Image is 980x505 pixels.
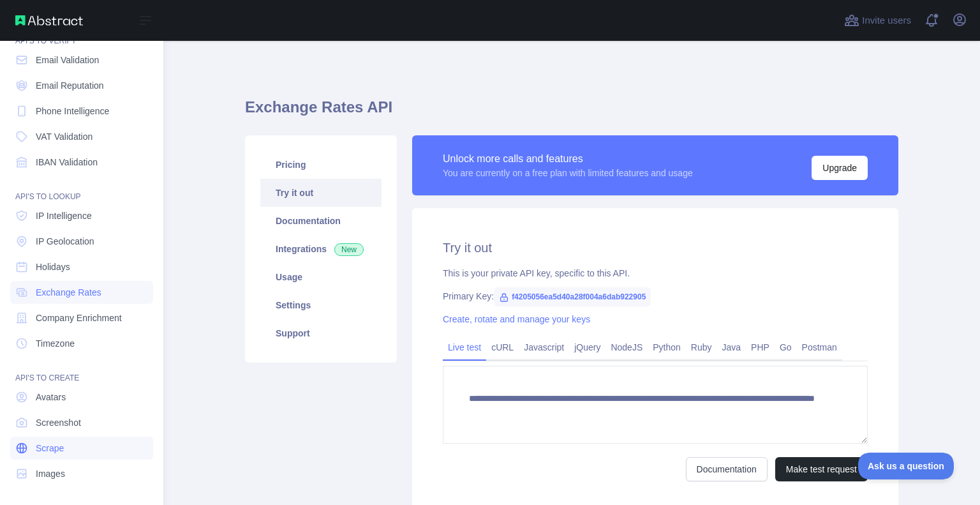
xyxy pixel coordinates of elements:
span: f4205056ea5d40a28f004a6dab922905 [494,287,651,306]
a: VAT Validation [10,125,153,148]
a: Exchange Rates [10,281,153,304]
a: Settings [260,291,382,319]
a: Scrape [10,437,153,460]
a: Company Enrichment [10,306,153,329]
a: Postman [797,337,842,358]
a: Go [775,337,797,358]
div: Primary Key: [443,290,868,303]
span: IP Geolocation [36,235,94,248]
a: cURL [486,337,519,358]
a: Email Reputation [10,74,153,97]
span: IBAN Validation [36,156,98,169]
span: Scrape [36,442,64,455]
a: Java [717,337,746,358]
a: Live test [443,337,486,358]
a: jQuery [569,337,605,358]
a: Screenshot [10,411,153,434]
span: Email Reputation [36,79,104,92]
img: Abstract API [15,15,83,26]
a: Documentation [686,457,768,481]
a: Email Validation [10,49,153,72]
button: Invite users [842,10,914,31]
button: Upgrade [812,156,868,180]
a: Images [10,462,153,485]
span: Company Enrichment [36,312,122,324]
div: Unlock more calls and features [443,151,693,167]
a: Support [260,319,382,347]
a: IP Intelligence [10,204,153,227]
div: API'S TO LOOKUP [10,176,153,202]
span: Exchange Rates [36,286,101,299]
span: New [334,243,364,256]
span: Email Validation [36,54,99,66]
a: Try it out [260,179,382,207]
span: IP Intelligence [36,209,92,222]
span: Avatars [36,391,66,403]
a: PHP [746,337,775,358]
span: Screenshot [36,416,81,429]
a: Pricing [260,151,382,179]
a: Python [648,337,686,358]
a: Integrations New [260,235,382,263]
a: IBAN Validation [10,151,153,174]
div: API'S TO CREATE [10,358,153,383]
span: Timezone [36,337,75,350]
a: Create, rotate and manage your keys [443,314,590,324]
a: Holidays [10,255,153,278]
a: IP Geolocation [10,230,153,253]
a: Documentation [260,207,382,235]
span: Invite users [862,13,911,28]
iframe: Toggle Customer Support [858,453,954,479]
span: Phone Intelligence [36,105,109,117]
a: Phone Intelligence [10,100,153,123]
h1: Exchange Rates API [245,97,898,128]
h2: Try it out [443,239,868,257]
span: Holidays [36,260,70,273]
a: NodeJS [605,337,648,358]
span: Images [36,467,65,480]
a: Timezone [10,332,153,355]
span: VAT Validation [36,130,93,143]
a: Avatars [10,386,153,409]
div: You are currently on a free plan with limited features and usage [443,167,693,179]
a: Javascript [519,337,569,358]
a: Usage [260,263,382,291]
button: Make test request [775,457,868,481]
div: This is your private API key, specific to this API. [443,267,868,280]
a: Ruby [686,337,717,358]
